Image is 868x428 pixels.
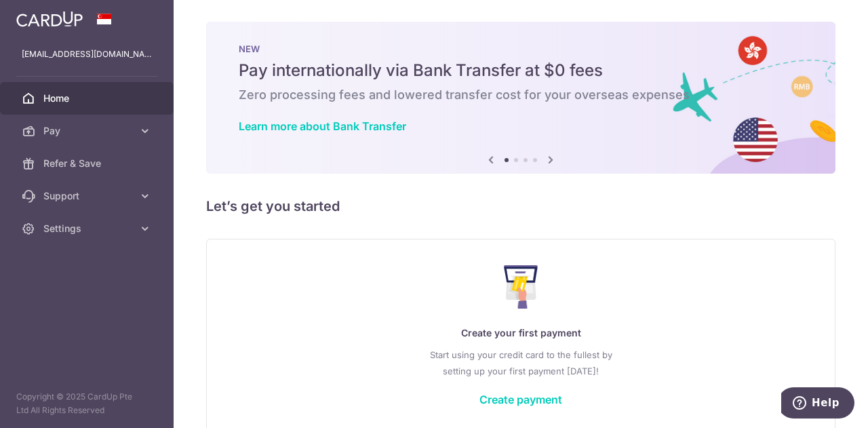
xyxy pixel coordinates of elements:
img: Bank transfer banner [206,22,835,174]
a: Create payment [479,393,562,406]
img: CardUp [16,11,83,27]
p: NEW [239,43,803,54]
h6: Zero processing fees and lowered transfer cost for your overseas expenses [239,87,803,103]
h5: Pay internationally via Bank Transfer at $0 fees [239,60,803,81]
iframe: Opens a widget where you can find more information [781,387,854,421]
h5: Let’s get you started [206,195,835,217]
p: [EMAIL_ADDRESS][DOMAIN_NAME] [22,47,152,61]
span: Refer & Save [43,157,133,170]
span: Support [43,189,133,203]
p: Start using your credit card to the fullest by setting up your first payment [DATE]! [234,347,808,379]
p: Create your first payment [234,325,808,341]
span: Settings [43,222,133,235]
span: Pay [43,124,133,138]
img: Make Payment [504,265,538,309]
span: Home [43,92,133,105]
a: Learn more about Bank Transfer [239,119,406,133]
